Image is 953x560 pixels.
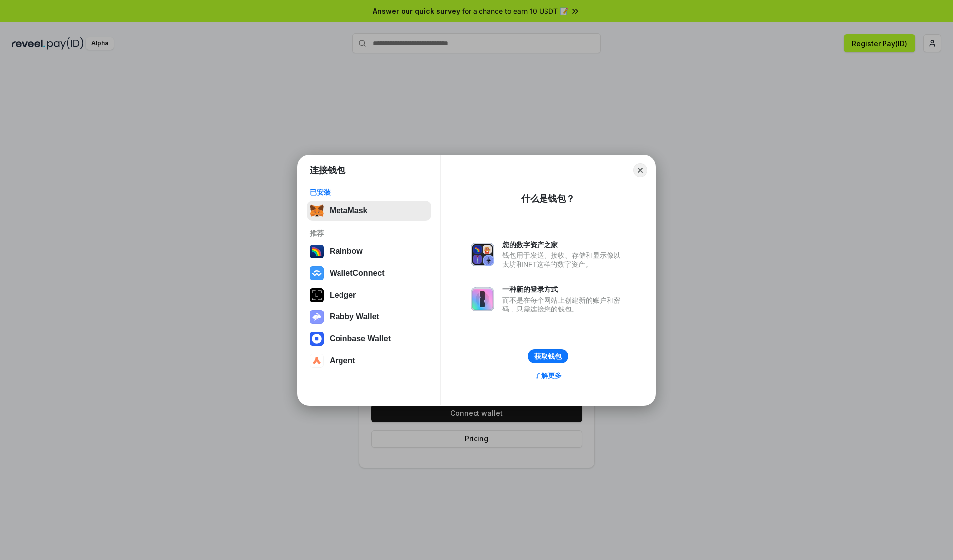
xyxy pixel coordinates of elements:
[307,263,431,283] button: WalletConnect
[310,204,324,218] img: svg+xml,%3Csvg%20fill%3D%22none%22%20height%3D%2233%22%20viewBox%3D%220%200%2035%2033%22%20width%...
[330,312,379,321] div: Rabby Wallet
[307,329,431,349] button: Coinbase Wallet
[307,201,431,221] button: MetaMask
[502,285,625,294] div: 一种新的登录方式
[502,240,625,249] div: 您的数字资产之家
[310,245,324,258] img: svg+xml,%3Csvg%20width%3D%22120%22%20height%3D%22120%22%20viewBox%3D%220%200%20120%20120%22%20fil...
[307,242,431,261] button: Rainbow
[528,369,568,382] a: 了解更多
[528,349,568,363] button: 获取钱包
[330,247,363,256] div: Rainbow
[471,287,494,311] img: svg+xml,%3Csvg%20xmlns%3D%22http%3A%2F%2Fwww.w3.org%2F2000%2Fsvg%22%20fill%3D%22none%22%20viewBox...
[310,332,324,346] img: svg+xml,%3Csvg%20width%3D%2228%22%20height%3D%2228%22%20viewBox%3D%220%200%2028%2028%22%20fill%3D...
[633,163,647,177] button: Close
[307,307,431,327] button: Rabby Wallet
[534,371,562,380] div: 了解更多
[310,288,324,302] img: svg+xml,%3Csvg%20xmlns%3D%22http%3A%2F%2Fwww.w3.org%2F2000%2Fsvg%22%20width%3D%2228%22%20height%3...
[310,188,428,197] div: 已安装
[502,296,625,313] div: 而不是在每个网站上创建新的账户和密码，只需连接您的钱包。
[521,193,575,205] div: 什么是钱包？
[307,285,431,305] button: Ledger
[330,356,355,365] div: Argent
[310,310,324,324] img: svg+xml,%3Csvg%20xmlns%3D%22http%3A%2F%2Fwww.w3.org%2F2000%2Fsvg%22%20fill%3D%22none%22%20viewBox...
[310,229,428,238] div: 推荐
[307,351,431,371] button: Argent
[310,354,324,368] img: svg+xml,%3Csvg%20width%3D%2228%22%20height%3D%2228%22%20viewBox%3D%220%200%2028%2028%22%20fill%3D...
[471,243,494,266] img: svg+xml,%3Csvg%20xmlns%3D%22http%3A%2F%2Fwww.w3.org%2F2000%2Fsvg%22%20fill%3D%22none%22%20viewBox...
[330,269,385,278] div: WalletConnect
[534,352,562,361] div: 获取钱包
[330,206,367,215] div: MetaMask
[330,334,391,343] div: Coinbase Wallet
[310,266,324,280] img: svg+xml,%3Csvg%20width%3D%2228%22%20height%3D%2228%22%20viewBox%3D%220%200%2028%2028%22%20fill%3D...
[310,164,345,176] h1: 连接钱包
[330,291,356,300] div: Ledger
[502,251,625,269] div: 钱包用于发送、接收、存储和显示像以太坊和NFT这样的数字资产。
